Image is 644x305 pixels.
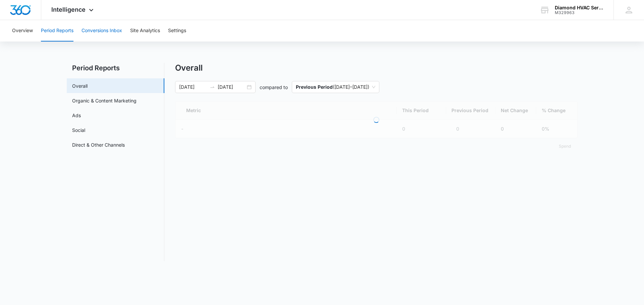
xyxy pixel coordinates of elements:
input: End date [218,83,246,91]
p: Previous Period [296,84,333,90]
button: Spend [552,138,578,154]
a: Organic & Content Marketing [72,97,137,104]
button: Overview [12,20,33,42]
h1: Overall [175,63,203,73]
button: Conversions Inbox [82,20,122,42]
a: Social [72,127,85,134]
button: Settings [168,20,186,42]
button: Site Analytics [130,20,160,42]
span: swap-right [210,84,215,90]
button: Period Reports [41,20,73,42]
a: Direct & Other Channels [72,141,125,148]
div: account name [555,5,604,10]
a: Overall [72,82,88,89]
div: account id [555,10,604,15]
span: ( [DATE] – [DATE] ) [296,81,375,93]
h2: Period Reports [67,63,164,73]
p: compared to [260,84,288,91]
span: to [210,84,215,90]
a: Ads [72,112,81,119]
span: Intelligence [51,6,86,13]
input: Start date [179,83,207,91]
